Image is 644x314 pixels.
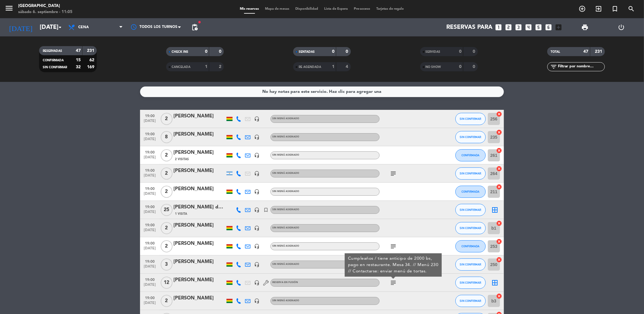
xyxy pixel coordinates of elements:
span: [DATE] [142,119,157,126]
span: Sin menú asignado [272,263,299,265]
strong: 0 [346,49,349,54]
i: cancel [496,129,502,135]
span: 19:00 [142,112,157,119]
span: Mis reservas [237,7,262,11]
span: RESERVADAS [43,49,62,52]
strong: 0 [459,49,461,54]
span: 19:00 [142,258,157,265]
span: 19:00 [142,221,157,228]
i: cancel [496,293,502,299]
div: No hay notas para este servicio. Haz clic para agregar una [263,88,382,95]
input: Filtrar por nombre... [558,63,605,70]
i: exit_to_app [595,5,602,12]
span: Sin menú asignado [272,117,299,120]
span: CONFIRMADA [43,59,64,62]
i: cancel [496,147,502,154]
strong: 32 [76,65,81,69]
button: SIN CONFIRMAR [455,277,486,289]
span: Pre-acceso [351,7,374,11]
i: headset_mic [254,298,260,304]
span: 19:00 [142,148,157,155]
i: headset_mic [254,134,260,140]
strong: 4 [346,65,349,69]
strong: 0 [473,65,476,69]
span: Mapa de mesas [262,7,293,11]
span: print [581,24,589,31]
i: looks_one [495,23,502,31]
span: 19:00 [142,185,157,192]
i: cancel [496,220,502,226]
span: 19:00 [142,130,157,137]
span: SIN CONFIRMAR [460,299,481,302]
strong: 0 [473,49,476,54]
div: sábado 6. septiembre - 11:05 [18,9,72,15]
span: Tarjetas de regalo [374,7,407,11]
strong: 169 [87,65,96,69]
span: 3 [161,258,173,271]
span: Reserva en Fusión [272,281,298,284]
span: SIN CONFIRMAR [460,226,481,230]
i: menu [5,4,14,13]
button: menu [5,4,14,15]
span: fiber_manual_record [198,20,201,24]
button: SIN CONFIRMAR [455,295,486,307]
span: 2 [161,240,173,252]
span: Sin menú asignado [272,227,299,229]
span: CONFIRMADA [462,190,480,193]
i: cancel [496,238,502,245]
i: headset_mic [254,262,260,267]
span: Sin menú asignado [272,154,299,156]
span: [DATE] [142,210,157,217]
strong: 47 [584,49,589,54]
span: 19:00 [142,203,157,210]
strong: 47 [76,49,81,53]
span: 2 [161,149,173,161]
i: filter_list [550,63,558,70]
div: [PERSON_NAME] [173,276,225,284]
i: cancel [496,184,502,190]
div: [PERSON_NAME] [173,240,225,248]
i: subject [390,170,397,177]
span: SIN CONFIRMAR [460,172,481,175]
span: 1 Visita [175,211,187,216]
strong: 62 [89,58,96,62]
div: [PERSON_NAME] [173,112,225,120]
span: SIN CONFIRMAR [460,263,481,266]
div: [PERSON_NAME] [173,149,225,157]
strong: 1 [332,65,334,69]
button: SIN CONFIRMAR [455,204,486,216]
i: add_box [555,23,562,31]
i: subject [390,243,397,250]
span: 25 [161,204,173,216]
strong: 231 [595,49,603,54]
i: looks_5 [535,23,542,31]
span: Sin menú asignado [272,299,299,302]
div: Cumpleaños / tiene anticipo de 2000 bs, pago en restaurante. Mesa 34. // Menú 230 // Contactarse:... [348,255,439,275]
button: SIN CONFIRMAR [455,167,486,180]
strong: 0 [219,49,223,54]
i: [DATE] [5,21,37,34]
span: [DATE] [142,192,157,199]
i: search [628,5,635,12]
div: [PERSON_NAME] [173,294,225,302]
span: SIN CONFIRMAR [460,117,481,120]
span: Sin menú asignado [272,208,299,211]
i: headset_mic [254,280,260,285]
i: add_circle_outline [579,5,586,12]
i: arrow_drop_down [56,24,64,31]
span: SIN CONFIRMAR [460,281,481,284]
span: [DATE] [142,174,157,181]
span: SENTADAS [299,50,315,53]
span: Cena [78,25,89,29]
i: power_settings_new [618,24,625,31]
span: SERVIDAS [426,50,441,53]
i: turned_in_not [263,207,269,213]
span: CONFIRMADA [462,245,480,248]
span: Sin menú asignado [272,172,299,174]
i: looks_4 [525,23,532,31]
span: NO SHOW [426,66,441,69]
i: headset_mic [254,225,260,231]
span: CONFIRMADA [462,154,480,157]
span: Disponibilidad [293,7,321,11]
i: border_all [491,206,498,214]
